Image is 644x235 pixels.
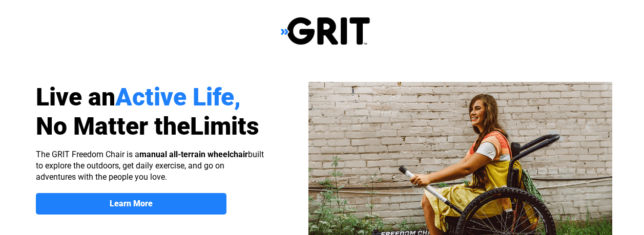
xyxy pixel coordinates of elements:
strong: manual all-terrain wheelchair [139,149,248,159]
strong: Learn More [110,199,153,208]
span: The GRIT Freedom Chair is a built to explore the outdoors, get daily exercise, and go on adventur... [36,149,264,182]
span: Limits [190,112,259,141]
a: Learn More [36,193,226,215]
span: Active Life, [115,82,241,112]
span: No Matter the [36,112,190,141]
span: Live an [36,82,115,112]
